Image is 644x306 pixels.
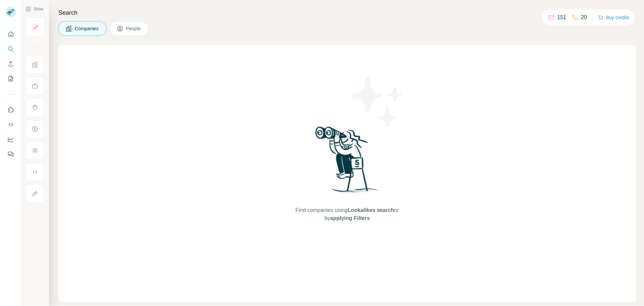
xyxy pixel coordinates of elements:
button: Dashboard [5,133,16,145]
button: Use Surfe API [5,119,16,131]
span: People [126,25,142,32]
span: Lookalikes search [347,207,394,213]
button: Enrich CSV [5,58,16,70]
button: My lists [5,73,16,85]
span: Companies [75,25,99,32]
button: Buy credits [598,13,629,22]
button: Use Surfe on LinkedIn [5,104,16,116]
button: Show [21,4,48,14]
button: Quick start [5,28,16,40]
h4: Search [58,8,636,17]
img: Surfe Illustration - Woman searching with binoculars [312,125,382,200]
img: Surfe Illustration - Stars [347,72,408,132]
button: Feedback [5,148,16,160]
p: 151 [557,13,566,21]
button: Search [5,43,16,55]
span: Find companies using or by [293,206,401,222]
p: 20 [581,13,587,21]
span: applying Filters [330,215,370,221]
